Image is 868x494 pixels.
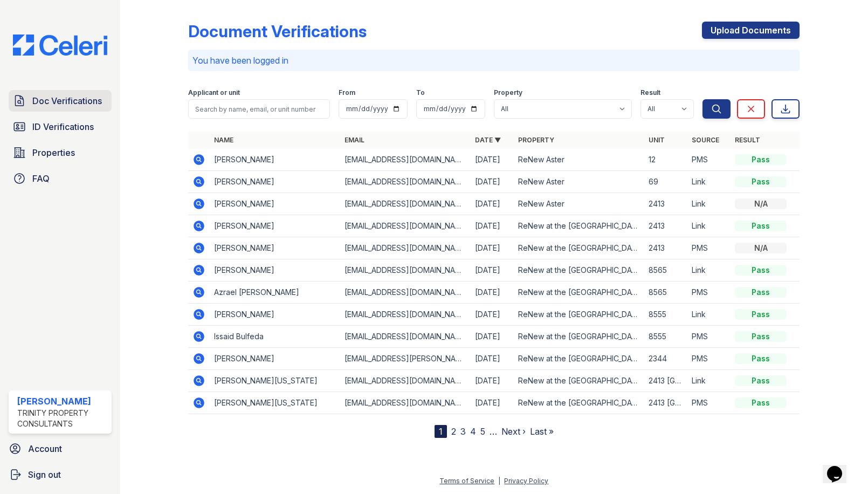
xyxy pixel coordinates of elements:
p: You have been logged in [192,54,795,67]
td: [EMAIL_ADDRESS][DOMAIN_NAME] [340,282,471,304]
td: Link [687,304,731,326]
td: [DATE] [471,392,514,414]
td: 2413 [GEOGRAPHIC_DATA] [644,370,687,392]
td: [DATE] [471,282,514,304]
td: [PERSON_NAME] [210,171,340,193]
label: Applicant or unit [188,88,240,97]
td: 8565 [644,259,687,282]
td: ReNew at the [GEOGRAPHIC_DATA] [514,392,644,414]
td: [EMAIL_ADDRESS][DOMAIN_NAME] [340,215,471,237]
td: [PERSON_NAME][US_STATE] [210,392,340,414]
td: [EMAIL_ADDRESS][DOMAIN_NAME] [340,237,471,259]
a: Date ▼ [475,136,501,144]
td: 69 [644,171,687,193]
td: [DATE] [471,193,514,215]
td: [DATE] [471,259,514,282]
a: Properties [9,142,112,163]
a: Terms of Service [439,477,494,485]
a: 4 [470,426,476,437]
td: Link [687,215,731,237]
td: 2344 [644,348,687,370]
a: Unit [649,136,665,144]
td: [DATE] [471,171,514,193]
div: N/A [735,243,787,253]
div: Pass [735,176,787,187]
td: 2413 [644,237,687,259]
td: [EMAIL_ADDRESS][DOMAIN_NAME] [340,326,471,348]
td: [EMAIL_ADDRESS][DOMAIN_NAME] [340,370,471,392]
td: PMS [687,282,731,304]
td: ReNew at the [GEOGRAPHIC_DATA] [514,348,644,370]
td: [DATE] [471,304,514,326]
td: [DATE] [471,149,514,171]
td: 2413 [644,215,687,237]
td: Link [687,370,731,392]
td: Link [687,259,731,282]
td: [EMAIL_ADDRESS][DOMAIN_NAME] [340,149,471,171]
td: PMS [687,348,731,370]
td: [PERSON_NAME] [210,237,340,259]
label: From [339,88,355,97]
td: [PERSON_NAME][US_STATE] [210,370,340,392]
td: PMS [687,392,731,414]
div: 1 [435,425,447,438]
a: Name [214,136,233,144]
div: Pass [735,375,787,386]
a: Account [4,438,116,459]
span: ID Verifications [32,120,94,133]
div: Trinity Property Consultants [17,408,107,429]
td: 8555 [644,304,687,326]
label: Property [494,88,522,97]
a: Next › [501,426,526,437]
div: Pass [735,265,787,276]
td: ReNew Aster [514,193,644,215]
td: PMS [687,149,731,171]
span: FAQ [32,172,50,185]
td: PMS [687,326,731,348]
a: Last » [530,426,554,437]
td: [PERSON_NAME] [210,193,340,215]
td: 2413 [GEOGRAPHIC_DATA] [644,392,687,414]
td: 12 [644,149,687,171]
div: | [498,477,500,485]
td: 2413 [644,193,687,215]
span: Properties [32,146,75,159]
td: [EMAIL_ADDRESS][DOMAIN_NAME] [340,304,471,326]
div: Pass [735,221,787,231]
span: Sign out [28,468,61,481]
div: Pass [735,331,787,342]
label: Result [640,88,660,97]
td: ReNew Aster [514,171,644,193]
td: Link [687,171,731,193]
td: Azrael [PERSON_NAME] [210,282,340,304]
td: Issaid Bulfeda [210,326,340,348]
td: [PERSON_NAME] [210,149,340,171]
div: Pass [735,154,787,165]
td: ReNew Aster [514,149,644,171]
td: [PERSON_NAME] [210,215,340,237]
td: Link [687,193,731,215]
td: [EMAIL_ADDRESS][PERSON_NAME][DOMAIN_NAME] [340,348,471,370]
a: ID Verifications [9,116,112,138]
td: [PERSON_NAME] [210,259,340,282]
a: 5 [480,426,485,437]
a: Upload Documents [702,22,800,39]
a: FAQ [9,168,112,189]
td: [PERSON_NAME] [210,348,340,370]
img: CE_Logo_Blue-a8612792a0a2168367f1c8372b55b34899dd931a85d93a1a3d3e32e68fde9ad4.png [4,35,116,56]
a: Property [518,136,554,144]
td: ReNew at the [GEOGRAPHIC_DATA] [514,370,644,392]
td: PMS [687,237,731,259]
a: Privacy Policy [504,477,548,485]
label: To [416,88,425,97]
td: [DATE] [471,348,514,370]
div: Pass [735,287,787,298]
td: ReNew at the [GEOGRAPHIC_DATA] [514,237,644,259]
input: Search by name, email, or unit number [188,99,330,119]
td: [EMAIL_ADDRESS][DOMAIN_NAME] [340,259,471,282]
div: Pass [735,353,787,364]
td: [EMAIL_ADDRESS][DOMAIN_NAME] [340,171,471,193]
a: Source [692,136,719,144]
td: 8555 [644,326,687,348]
a: 2 [451,426,456,437]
